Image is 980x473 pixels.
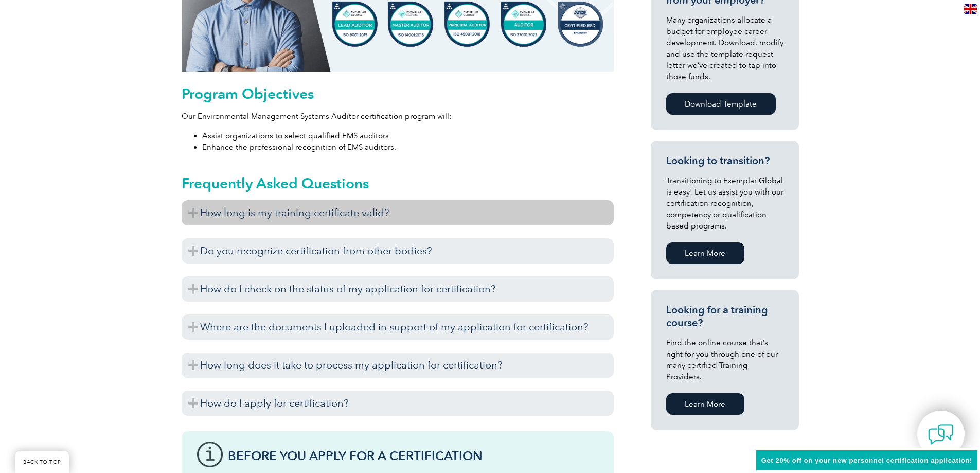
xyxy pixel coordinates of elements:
[182,85,614,102] h2: Program Objectives
[182,175,614,191] h2: Frequently Asked Questions
[761,457,972,464] span: Get 20% off on your new personnel certification application!
[666,154,783,167] h3: Looking to transition?
[182,391,614,416] h3: How do I apply for certification?
[666,14,783,82] p: Many organizations allocate a budget for employee career development. Download, modify and use th...
[928,422,954,447] img: contact-chat.png
[666,242,744,264] a: Learn More
[202,130,614,142] li: Assist organizations to select qualified EMS auditors
[666,337,783,382] p: Find the online course that’s right for you through one of our many certified Training Providers.
[182,238,614,264] h3: Do you recognize certification from other bodies?
[964,4,977,14] img: en
[182,276,614,302] h3: How do I check on the status of my application for certification?
[182,200,614,225] h3: How long is my training certificate valid?
[182,314,614,340] h3: Where are the documents I uploaded in support of my application for certification?
[666,175,783,232] p: Transitioning to Exemplar Global is easy! Let us assist you with our certification recognition, c...
[666,304,783,329] h3: Looking for a training course?
[666,93,776,115] a: Download Template
[182,111,614,122] p: Our Environmental Management Systems Auditor certification program will:
[182,353,614,378] h3: How long does it take to process my application for certification?
[228,449,598,462] h3: Before You Apply For a Certification
[15,451,69,473] a: BACK TO TOP
[202,142,614,153] li: Enhance the professional recognition of EMS auditors.
[666,393,744,415] a: Learn More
